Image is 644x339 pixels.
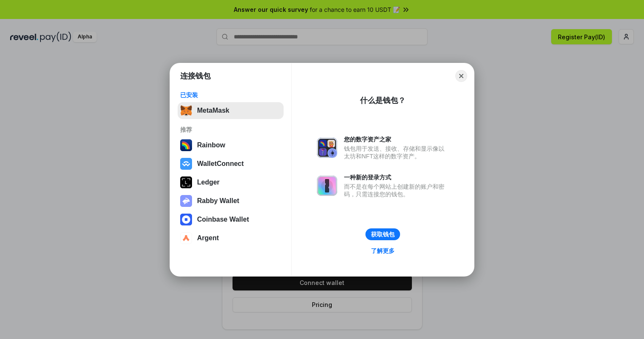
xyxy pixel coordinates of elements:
h1: 连接钱包 [180,71,211,81]
img: svg+xml,%3Csvg%20xmlns%3D%22http%3A%2F%2Fwww.w3.org%2F2000%2Fsvg%22%20fill%3D%22none%22%20viewBox... [180,195,192,207]
div: 您的数字资产之家 [344,136,449,143]
div: 已安装 [180,91,281,99]
img: svg+xml,%3Csvg%20width%3D%22120%22%20height%3D%22120%22%20viewBox%3D%220%200%20120%20120%22%20fil... [180,139,192,151]
button: Coinbase Wallet [178,211,284,228]
div: 而不是在每个网站上创建新的账户和密码，只需连接您的钱包。 [344,183,449,198]
div: 什么是钱包？ [360,95,406,106]
div: 推荐 [180,126,281,133]
button: MetaMask [178,102,284,119]
button: 获取钱包 [365,228,400,240]
img: svg+xml,%3Csvg%20width%3D%2228%22%20height%3D%2228%22%20viewBox%3D%220%200%2028%2028%22%20fill%3D... [180,214,192,225]
button: Rainbow [178,137,284,154]
div: Rainbow [197,141,225,149]
a: 了解更多 [366,245,400,256]
img: svg+xml,%3Csvg%20fill%3D%22none%22%20height%3D%2233%22%20viewBox%3D%220%200%2035%2033%22%20width%... [180,105,192,117]
div: 钱包用于发送、接收、存储和显示像以太坊和NFT这样的数字资产。 [344,145,449,160]
div: MetaMask [197,107,229,114]
div: Argent [197,234,219,242]
div: Ledger [197,179,219,186]
img: svg+xml,%3Csvg%20xmlns%3D%22http%3A%2F%2Fwww.w3.org%2F2000%2Fsvg%22%20fill%3D%22none%22%20viewBox... [317,138,337,158]
button: Argent [178,230,284,247]
div: 一种新的登录方式 [344,174,449,181]
button: Close [455,70,467,82]
img: svg+xml,%3Csvg%20xmlns%3D%22http%3A%2F%2Fwww.w3.org%2F2000%2Fsvg%22%20fill%3D%22none%22%20viewBox... [317,176,337,196]
div: 获取钱包 [371,231,395,238]
div: Coinbase Wallet [197,216,249,223]
button: WalletConnect [178,155,284,172]
div: Rabby Wallet [197,197,239,205]
button: Rabby Wallet [178,193,284,209]
button: Ledger [178,174,284,191]
img: svg+xml,%3Csvg%20width%3D%2228%22%20height%3D%2228%22%20viewBox%3D%220%200%2028%2028%22%20fill%3D... [180,158,192,170]
div: WalletConnect [197,160,244,168]
div: 了解更多 [371,247,395,255]
img: svg+xml,%3Csvg%20xmlns%3D%22http%3A%2F%2Fwww.w3.org%2F2000%2Fsvg%22%20width%3D%2228%22%20height%3... [180,176,192,188]
img: svg+xml,%3Csvg%20width%3D%2228%22%20height%3D%2228%22%20viewBox%3D%220%200%2028%2028%22%20fill%3D... [180,232,192,244]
